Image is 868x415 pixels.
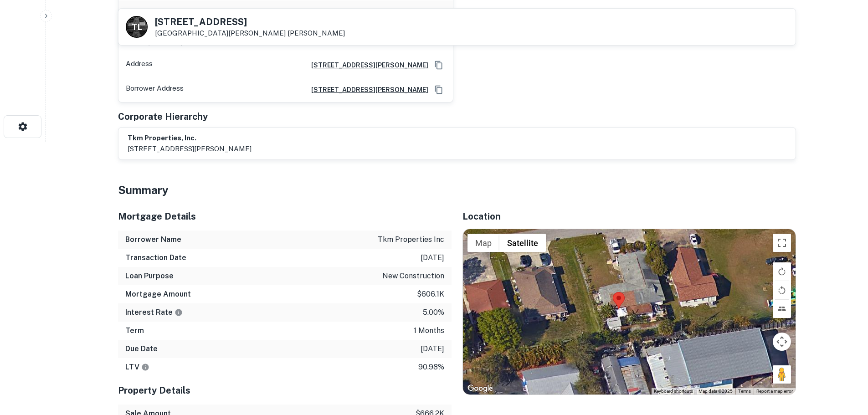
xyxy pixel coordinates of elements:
button: Map camera controls [773,333,791,351]
p: 5.00% [423,307,444,318]
svg: LTVs displayed on the website are for informational purposes only and may be reported incorrectly... [141,363,149,371]
h6: Mortgage Amount [125,289,191,300]
h6: Due Date [125,343,158,354]
button: Show satellite imagery [499,234,546,252]
h5: Location [462,210,796,223]
iframe: Chat Widget [822,342,868,386]
h5: Mortgage Details [118,210,452,223]
h5: [STREET_ADDRESS] [155,17,345,26]
a: [STREET_ADDRESS][PERSON_NAME] [304,85,428,95]
h6: LTV [125,362,149,373]
h6: Loan Purpose [125,271,174,282]
img: Google [465,383,495,395]
button: Rotate map counterclockwise [773,281,791,299]
p: T L [132,21,141,33]
h6: Term [125,325,144,336]
button: Keyboard shortcuts [654,388,693,395]
button: Tilt map [773,300,791,318]
p: tkm properties inc [378,234,444,245]
button: Copy Address [432,83,446,97]
button: Toggle fullscreen view [773,234,791,252]
a: [PERSON_NAME] [288,29,345,37]
p: [DATE] [421,343,444,354]
h4: Summary [118,182,796,198]
p: Email [126,6,143,26]
p: 1 months [414,325,444,336]
p: [STREET_ADDRESS][PERSON_NAME] [128,143,252,154]
button: Show street map [467,234,499,252]
h6: Interest Rate [125,307,183,318]
p: Address [126,58,153,72]
h5: Property Details [118,384,452,397]
p: Borrower Address [126,83,184,97]
h6: Transaction Date [125,252,186,263]
span: Map data ©2025 [699,389,733,394]
a: Report a map error [756,389,793,394]
button: Drag Pegman onto the map to open Street View [773,365,791,384]
svg: The interest rates displayed on the website are for informational purposes only and may be report... [175,308,183,317]
p: [DATE] [421,252,444,263]
h6: Borrower Name [125,234,181,245]
a: Open this area in Google Maps (opens a new window) [465,383,495,395]
button: Copy Address [432,58,446,72]
button: Rotate map clockwise [773,262,791,281]
p: [GEOGRAPHIC_DATA][PERSON_NAME] [155,29,345,37]
a: [STREET_ADDRESS][PERSON_NAME] [304,60,428,70]
h5: Corporate Hierarchy [118,110,208,123]
h6: tkm properties, inc. [128,133,252,143]
p: 90.98% [418,362,444,373]
p: new construction [382,271,444,282]
h6: [EMAIL_ADDRESS][DOMAIN_NAME] [336,6,446,26]
a: Terms (opens in new tab) [738,389,751,394]
p: $606.1k [417,289,444,300]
